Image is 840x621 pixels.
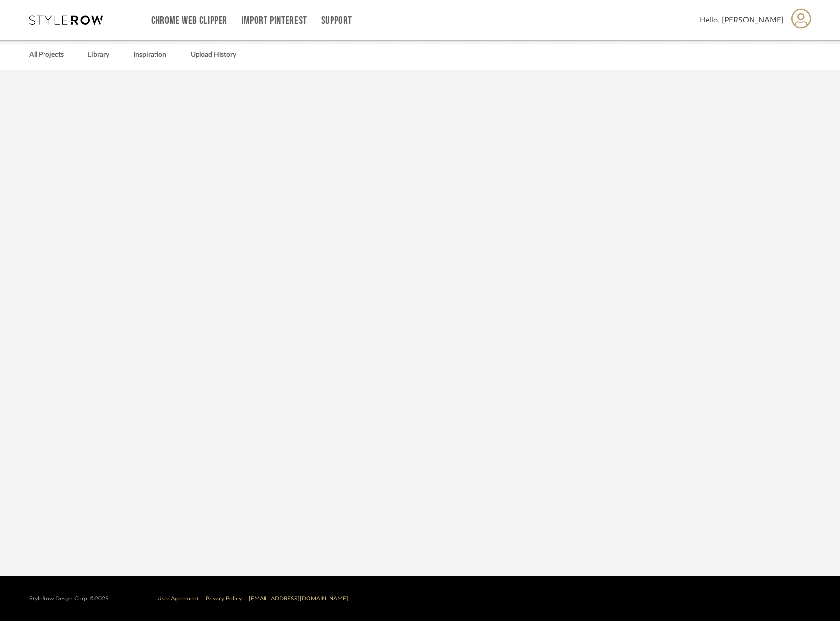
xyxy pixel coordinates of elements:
a: Library [88,48,109,62]
a: All Projects [29,48,64,62]
a: [EMAIL_ADDRESS][DOMAIN_NAME] [249,596,348,601]
a: User Agreement [157,596,199,601]
a: Upload History [191,48,236,62]
div: StyleRow Design Corp. ©2025 [29,595,109,602]
a: Import Pinterest [242,17,307,25]
a: Chrome Web Clipper [151,17,227,25]
a: Inspiration [133,48,166,62]
a: Support [321,17,352,25]
span: Hello, [PERSON_NAME] [700,14,784,26]
a: Privacy Policy [206,596,242,601]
